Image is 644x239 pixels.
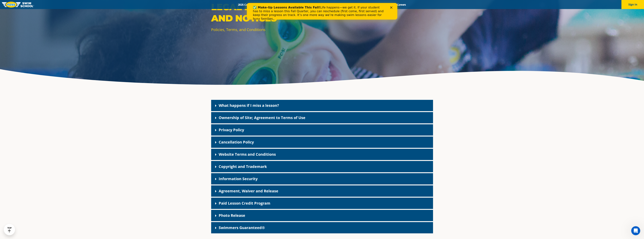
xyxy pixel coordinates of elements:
[6,3,138,18] div: Life happens—we get it. If your student has to miss a lesson this Fall Quarter, you can reschedul...
[211,198,433,209] div: Paid Lesson Credit Program
[235,3,258,6] a: 2025 Calendar
[211,137,433,148] div: Cancellation Policy
[211,210,433,221] div: Photo Release
[631,226,640,235] iframe: Intercom live chat
[274,3,307,6] a: Swim Path® Program
[219,188,278,193] a: Agreement, Waiver and Release
[211,161,433,172] div: Copyright and Trademark
[219,127,244,132] a: Privacy Policy
[219,213,245,218] a: Photo Release
[258,3,274,6] a: Schools
[394,3,409,6] a: Careers
[219,103,279,108] a: What happens if I miss a lesson?
[211,185,433,197] div: Agreement, Waiver and Release
[219,176,258,181] a: Information Security
[382,3,394,6] a: Blog
[211,149,433,160] div: Website Terms and Conditions
[211,112,433,123] div: Ownership of Site; Agreement to Terms of Use
[143,3,147,6] div: Close
[219,140,254,145] a: Cancellation Policy
[219,164,267,169] a: Copyright and Trademark
[307,3,342,6] a: About [PERSON_NAME]
[2,2,34,8] img: FOSS Swim School Logo
[7,227,12,233] div: TOP
[6,3,73,6] b: ✅ Make-Up Lessons Available This Fall!
[211,27,320,32] p: Policies, Terms, and Conditions
[219,201,270,206] a: Paid Lesson Credit Program
[219,115,305,120] a: Ownership of Site; Agreement to Terms of Use
[211,222,433,233] div: Swimmers Guaranteed®
[219,152,276,157] a: Website Terms and Conditions
[219,225,265,230] a: Swimmers Guaranteed®
[342,3,382,6] a: Swim Like [PERSON_NAME]
[211,173,433,184] div: Information Security
[247,3,397,20] iframe: Intercom live chat banner
[211,124,433,136] div: Privacy Policy
[211,100,433,111] div: What happens if I miss a lesson?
